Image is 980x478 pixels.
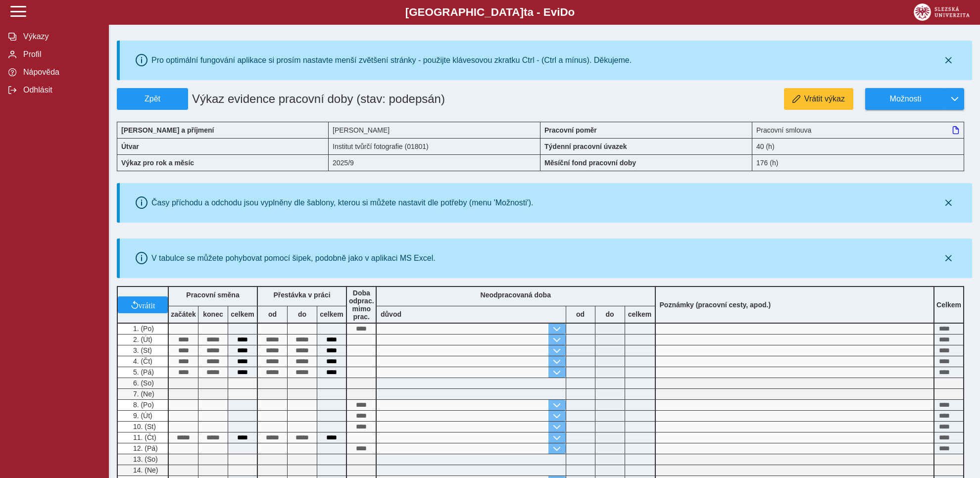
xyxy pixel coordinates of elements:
[169,310,198,318] b: začátek
[20,50,100,59] span: Profil
[317,310,346,318] b: celkem
[936,301,961,309] b: Celkem
[121,126,214,134] b: [PERSON_NAME] a příjmení
[656,301,775,309] b: Poznámky (pracovní cesty, apod.)
[151,198,534,207] div: Časy příchodu a odchodu jsou vyplněny dle šablony, kterou si můžete nastavit dle potřeby (menu 'M...
[131,444,158,452] span: 12. (Pá)
[865,88,945,110] button: Možnosti
[118,296,168,313] button: vrátit
[752,122,964,138] div: Pracovní smlouva
[121,159,194,167] b: Výkaz pro rok a měsíc
[131,433,156,441] span: 11. (Čt)
[131,357,152,365] span: 4. (Čt)
[121,95,184,103] span: Zpět
[151,254,436,263] div: V tabulce se můžete pohybovat pomocí šipek, podobně jako v aplikaci MS Excel.
[524,6,527,18] span: t
[117,88,188,110] button: Zpět
[349,289,374,321] b: Doba odprac. mimo prac.
[131,466,158,474] span: 14. (Ne)
[188,88,473,110] h1: Výkaz evidence pracovní doby (stav: podepsán)
[752,154,964,171] div: 176 (h)
[30,6,950,19] b: [GEOGRAPHIC_DATA] a - Evi
[329,138,540,154] div: Institut tvůrčí fotografie (01801)
[752,138,964,154] div: 40 (h)
[381,310,401,318] b: důvod
[481,291,551,299] b: Neodpracovaná doba
[186,291,239,299] b: Pracovní směna
[288,310,317,318] b: do
[131,335,152,343] span: 2. (Út)
[784,88,853,110] button: Vrátit výkaz
[20,86,100,95] span: Odhlásit
[329,122,540,138] div: [PERSON_NAME]
[131,325,154,333] span: 1. (Po)
[544,159,636,167] b: Měsíční fond pracovní doby
[273,291,330,299] b: Přestávka v práci
[198,310,228,318] b: konec
[804,95,845,103] span: Vrátit výkaz
[131,368,154,376] span: 5. (Pá)
[625,310,655,318] b: celkem
[131,412,152,420] span: 9. (Út)
[131,346,152,354] span: 3. (St)
[151,56,632,65] div: Pro optimální fungování aplikace si prosím nastavte menší zvětšení stránky - použijte klávesovou ...
[228,310,257,318] b: celkem
[258,310,287,318] b: od
[566,310,595,318] b: od
[131,390,154,398] span: 7. (Ne)
[329,154,540,171] div: 2025/9
[20,68,100,77] span: Nápověda
[560,6,568,18] span: D
[131,455,158,463] span: 13. (So)
[544,126,597,134] b: Pracovní poměr
[914,3,970,21] img: logo_web_su.png
[544,143,627,150] b: Týdenní pracovní úvazek
[131,423,156,430] span: 10. (St)
[131,379,154,387] span: 6. (So)
[874,95,937,103] span: Možnosti
[139,301,155,309] span: vrátit
[20,32,100,41] span: Výkazy
[568,6,575,18] span: o
[131,401,154,409] span: 8. (Po)
[595,310,625,318] b: do
[121,143,139,150] b: Útvar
